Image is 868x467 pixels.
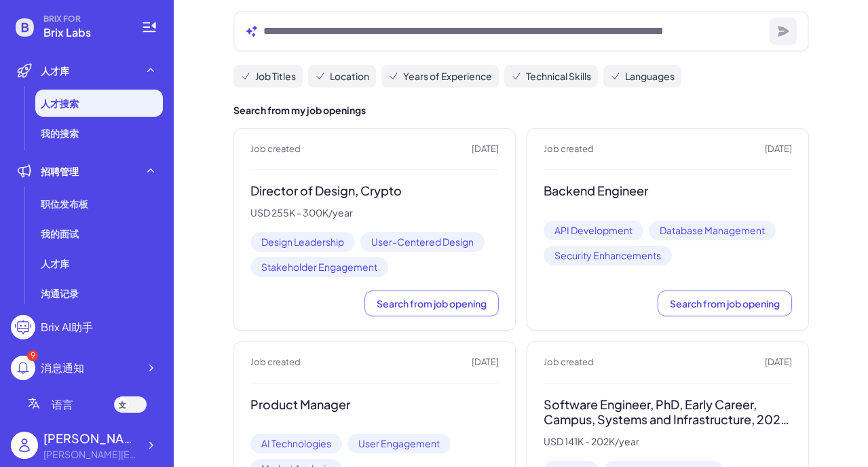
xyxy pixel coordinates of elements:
img: user_logo.png [11,432,38,459]
span: 职位发布板 [41,197,88,210]
span: BRIX FOR [43,14,125,24]
span: Design Leadership [250,232,355,252]
span: AI Technologies [250,434,342,453]
span: Technical Skills [526,69,591,83]
button: Search from job opening [364,291,499,316]
span: Brix Labs [43,24,125,41]
p: USD 141K - 202K/year [544,436,792,448]
p: USD 255K - 300K/year [250,207,499,219]
span: 我的搜索 [41,126,79,140]
span: 沟通记录 [41,286,79,300]
span: Database Management [649,221,776,240]
span: 人才搜索 [41,96,79,110]
button: Search from job opening [658,291,792,316]
span: [DATE] [765,356,792,369]
span: User-Centered Design [360,232,485,252]
span: Search from job opening [377,297,487,310]
span: Years of Experience [403,69,492,83]
span: Stakeholder Engagement [250,257,388,277]
span: [DATE] [765,143,792,156]
h3: Director of Design, Crypto [250,183,499,199]
div: Brix AI助手 [41,319,93,335]
div: Shuwei Yang [43,429,138,447]
span: [DATE] [472,356,499,369]
span: 招聘管理 [41,164,79,178]
span: 人才库 [41,257,69,270]
span: Job created [250,143,301,156]
h3: Backend Engineer [544,183,792,199]
span: Location [330,69,369,83]
span: Security Enhancements [544,246,672,265]
span: User Engagement [347,434,451,453]
div: carol@joinbrix.com [43,447,138,462]
span: 我的面试 [41,227,79,240]
h3: Software Engineer, PhD, Early Career, Campus, Systems and Infrastructure, 2025 Start [544,397,792,428]
span: 语言 [52,396,73,413]
h3: Product Manager [250,397,499,413]
span: Languages [625,69,675,83]
div: 消息通知 [41,360,84,376]
span: Job created [544,356,594,369]
span: Search from job opening [670,297,780,310]
div: 9 [27,350,38,361]
span: Job Titles [255,69,296,83]
span: Job created [250,356,301,369]
span: API Development [544,221,643,240]
span: Job created [544,143,594,156]
h2: Search from my job openings [233,103,809,117]
span: 人才库 [41,64,69,77]
span: [DATE] [472,143,499,156]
